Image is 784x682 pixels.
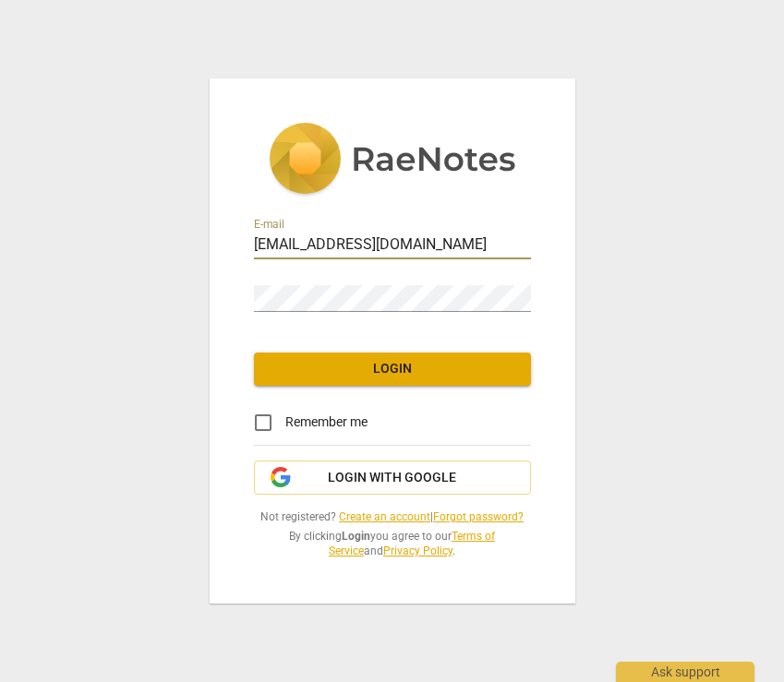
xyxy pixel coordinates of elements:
span: Login with Google [328,469,456,487]
div: Ask support [616,662,754,682]
button: Login [254,353,531,386]
a: Create an account [339,510,430,523]
span: Not registered? | [254,509,531,525]
a: Privacy Policy [383,544,452,557]
a: Forgot password? [433,510,524,523]
label: E-mail [254,219,284,230]
img: 5ac2273c67554f335776073100b6d88f.svg [269,123,516,198]
span: By clicking you agree to our and . [254,529,531,559]
button: Login with Google [254,461,531,496]
span: Login [269,360,516,378]
b: Login [342,530,370,543]
span: Remember me [285,413,368,432]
